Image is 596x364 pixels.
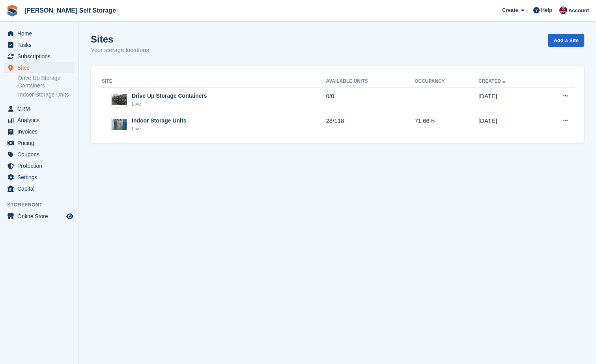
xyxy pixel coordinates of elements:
[17,28,65,39] span: Home
[4,172,75,183] a: menu
[4,183,75,194] a: menu
[568,7,589,15] span: Account
[4,62,75,73] a: menu
[17,51,65,62] span: Subscriptions
[6,5,18,17] img: stora-icon-8386f47178a22dfd0bd8f6a31ec36ba5ce8667c1dd55bd0f319d3a0aa187defe.svg
[112,119,127,130] img: Image of Indoor Storage Units site
[4,39,75,50] a: menu
[17,39,65,50] span: Tasks
[17,62,65,73] span: Sites
[17,103,65,114] span: CRM
[415,75,478,88] th: Occupancy
[4,160,75,171] a: menu
[4,28,75,39] a: menu
[65,212,75,221] a: Preview store
[478,87,540,112] td: [DATE]
[17,137,65,149] span: Pricing
[4,211,75,222] a: menu
[541,6,552,14] span: Help
[17,115,65,126] span: Analytics
[4,115,75,126] a: menu
[326,75,415,88] th: Available Units
[17,183,65,194] span: Capital
[91,34,149,45] h1: Sites
[326,112,415,137] td: 28/118
[17,172,65,183] span: Settings
[4,137,75,149] a: menu
[17,149,65,160] span: Coupons
[17,160,65,171] span: Protection
[4,103,75,114] a: menu
[132,125,186,133] div: Live
[132,92,207,100] div: Drive Up Storage Containers
[4,149,75,160] a: menu
[502,6,518,14] span: Create
[478,112,540,137] td: [DATE]
[21,4,119,17] a: [PERSON_NAME] Self Storage
[100,75,326,88] th: Site
[7,201,78,209] span: Storefront
[18,91,75,98] a: Indoor Storage Units
[559,6,567,14] img: Tracy Bailey
[17,211,65,222] span: Online Store
[18,74,75,89] a: Drive Up Storage Containers
[478,78,507,84] a: Created
[17,126,65,137] span: Invoices
[132,117,186,125] div: Indoor Storage Units
[132,100,207,108] div: Live
[4,126,75,137] a: menu
[326,87,415,112] td: 0/0
[415,112,478,137] td: 71.66%
[548,34,584,47] a: Add a Site
[112,94,127,106] img: Image of Drive Up Storage Containers site
[4,51,75,62] a: menu
[91,46,149,55] p: Your storage locations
